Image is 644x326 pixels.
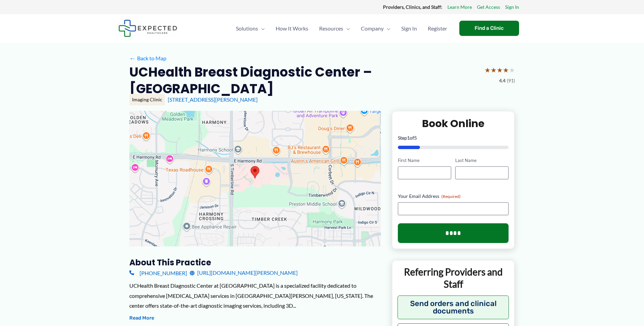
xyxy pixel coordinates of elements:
div: UCHealth Breast Diagnostic Center at [GEOGRAPHIC_DATA] is a specialized facility dedicated to com... [129,281,381,311]
p: Step of [398,136,509,140]
span: Resources [319,17,343,40]
label: First Name [398,157,451,164]
span: 5 [414,135,417,141]
a: SolutionsMenu Toggle [231,17,270,40]
img: Expected Healthcare Logo - side, dark font, small [118,20,177,37]
button: Send orders and clinical documents [398,296,509,319]
h2: UCHealth Breast Diagnostic Center – [GEOGRAPHIC_DATA] [129,64,479,97]
label: Last Name [455,157,509,164]
nav: Primary Site Navigation [231,17,453,40]
span: 1 [407,135,410,141]
strong: Providers, Clinics, and Staff: [383,4,442,10]
span: ★ [497,64,503,76]
a: Find a Clinic [459,21,519,36]
span: Solutions [236,17,258,40]
a: ←Back to Map [129,53,166,63]
span: Company [361,17,384,40]
a: Sign In [396,17,422,40]
span: Menu Toggle [343,17,350,40]
a: ResourcesMenu Toggle [314,17,355,40]
a: CompanyMenu Toggle [355,17,396,40]
span: Sign In [401,17,417,40]
span: (Required) [441,194,461,199]
span: ★ [491,64,497,76]
a: Register [422,17,453,40]
a: Get Access [477,3,500,12]
span: ★ [503,64,509,76]
span: Register [428,17,447,40]
a: [PHONE_NUMBER] [129,268,187,278]
a: [STREET_ADDRESS][PERSON_NAME] [168,96,258,103]
label: Your Email Address [398,193,509,200]
span: (91) [507,76,515,85]
button: Read More [129,314,154,322]
a: Learn More [447,3,472,12]
div: Imaging Clinic [129,94,165,105]
p: Referring Providers and Staff [398,266,509,290]
a: Sign In [505,3,519,12]
span: ← [129,55,136,61]
span: ★ [509,64,515,76]
a: How It Works [270,17,314,40]
span: 4.4 [499,76,505,85]
a: [URL][DOMAIN_NAME][PERSON_NAME] [190,268,298,278]
h3: About this practice [129,257,381,268]
span: ★ [484,64,491,76]
span: How It Works [276,17,308,40]
span: Menu Toggle [258,17,265,40]
h2: Book Online [398,117,509,130]
span: Menu Toggle [384,17,390,40]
